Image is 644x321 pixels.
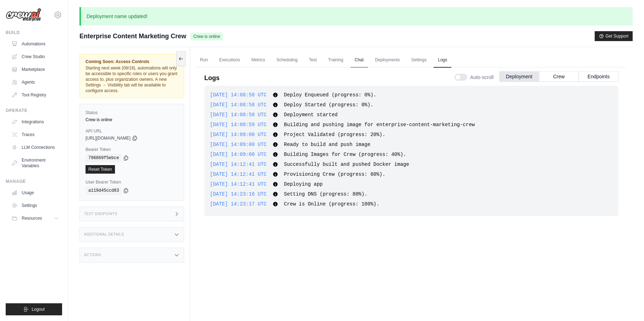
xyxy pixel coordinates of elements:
h3: Actions [84,253,101,257]
a: Settings [9,200,62,211]
a: Test [305,53,321,68]
span: Ready to build and push image [284,142,370,147]
h3: Additional Details [84,232,124,237]
span: [URL][DOMAIN_NAME] [86,135,131,141]
div: Operate [6,108,62,113]
span: [DATE] 14:23:17 UTC [210,201,267,207]
img: Logo [6,8,41,22]
span: [DATE] 14:09:00 UTC [210,132,267,137]
a: Reset Token [86,165,115,174]
a: Crew Studio [9,51,62,62]
div: Build [6,30,62,35]
a: Scheduling [272,53,302,68]
code: 796869f5ebce [86,154,122,162]
span: Logout [32,306,45,312]
button: Get Support [595,31,633,41]
a: Metrics [247,53,270,68]
p: Logs [204,73,220,83]
span: Project Validated (progress: 20%). [284,132,385,137]
span: Successfully built and pushed Docker image [284,162,409,167]
span: Crew is online [191,33,223,40]
a: Deployments [371,53,404,68]
a: Usage [9,187,62,198]
label: Status [86,110,178,116]
p: Deployment name updated! [79,7,633,26]
span: Deployment started [284,112,337,118]
span: Coming Soon: Access Controls [86,59,178,64]
span: [DATE] 14:12:41 UTC [210,181,267,187]
span: [DATE] 14:09:00 UTC [210,142,267,147]
span: [DATE] 14:12:41 UTC [210,162,267,167]
a: Marketplace [9,64,62,75]
h3: Test Endpoints [84,212,117,216]
span: Setting DNS (progress: 80%). [284,191,367,197]
span: Starting next week (08/18), automations will only be accessible to specific roles or users you gr... [86,66,177,93]
label: API URL [86,128,178,134]
span: Building and pushing image for enterprise-content-marketing-crew [284,122,475,128]
button: Deployment [499,71,539,82]
span: Deploy Started (progress: 0%). [284,102,373,108]
span: [DATE] 14:08:58 UTC [210,112,267,118]
span: [DATE] 14:08:59 UTC [210,122,267,128]
a: Settings [407,53,431,68]
button: Crew [539,71,579,82]
a: Training [324,53,348,68]
a: Tool Registry [9,89,62,101]
a: LLM Connections [9,142,62,153]
span: [DATE] 14:23:16 UTC [210,191,267,197]
a: Automations [9,38,62,50]
a: Agents [9,77,62,88]
a: Chat [351,53,368,68]
a: Run [196,53,212,68]
div: Crew is online [86,117,178,123]
span: Deploy Enqueued (progress: 0%). [284,92,376,98]
span: Resources [22,215,42,221]
span: Auto-scroll [470,74,494,81]
code: a119d45ccd83 [86,186,122,195]
label: Bearer Token [86,147,178,152]
a: Integrations [9,116,62,128]
button: Endpoints [579,71,618,82]
a: Executions [215,53,244,68]
span: [DATE] 14:08:58 UTC [210,102,267,108]
span: Crew is Online (progress: 100%). [284,201,379,207]
button: Resources [9,213,62,224]
label: User Bearer Token [86,179,178,185]
span: [DATE] 14:12:41 UTC [210,171,267,177]
a: Logs [434,53,451,68]
span: [DATE] 14:09:00 UTC [210,152,267,157]
span: [DATE] 14:08:58 UTC [210,92,267,98]
span: Building Images for Crew (progress: 40%). [284,152,406,157]
span: Deploying app [284,181,323,187]
button: Logout [6,303,62,315]
div: Manage [6,179,62,184]
a: Environment Variables [9,154,62,171]
a: Traces [9,129,62,140]
span: Provisioning Crew (progress: 60%). [284,171,385,177]
span: Enterprise Content Marketing Crew [79,31,186,41]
